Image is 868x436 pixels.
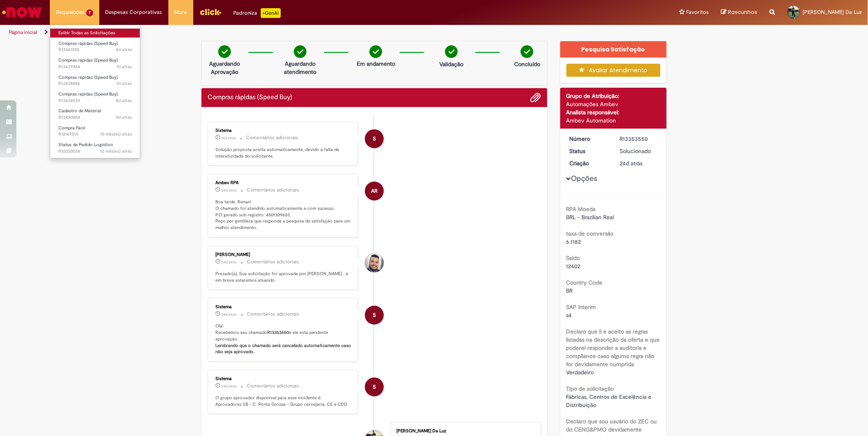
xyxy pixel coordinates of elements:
[728,8,757,16] span: Rascunhos
[221,136,236,140] time: 13/08/2025 11:01:48
[116,114,132,120] span: 9d atrás
[215,180,351,185] div: Ambev RPA
[215,395,351,407] p: O grupo aprovador disponível para esse incidente é: Aprovadores SB - C. Ponta Grossa - Grupo cerv...
[357,60,395,68] p: Em andamento
[247,258,299,265] small: Comentários adicionais
[373,377,376,397] span: S
[58,57,118,63] span: Compras rápidas (Speed Buy)
[246,134,298,141] small: Comentários adicionais
[267,329,289,336] b: R13353550
[371,181,378,201] span: AR
[280,60,320,76] p: Aguardando atendimento
[58,91,118,97] span: Compras rápidas (Speed Buy)
[100,148,132,154] time: 16/09/2024 08:23:41
[218,45,231,58] img: check-circle-green.png
[116,64,132,70] time: 22/08/2025 13:25:46
[530,92,541,103] button: Adicionar anexos
[221,260,237,265] time: 05/08/2025 10:00:03
[566,92,661,100] div: Grupo de Atribuição:
[174,8,187,16] span: More
[116,64,132,70] span: 7d atrás
[566,303,596,311] b: SAP Interim
[50,39,140,54] a: Aberto R13443155 : Compras rápidas (Speed Buy)
[215,305,351,309] div: Sistema
[116,114,132,120] time: 20/08/2025 08:39:14
[58,142,113,148] span: Status de Pedido Logístico
[620,135,658,143] div: R13353550
[58,148,132,155] span: R12020038
[566,311,572,319] span: s4
[215,252,351,257] div: [PERSON_NAME]
[50,107,140,122] a: Aberto R13430854 : Cadastro de Material
[50,56,140,71] a: Aberto R13439884 : Compras rápidas (Speed Buy)
[247,311,299,318] small: Comentários adicionais
[9,29,37,36] a: Página inicial
[50,24,140,158] ul: Requisições
[365,254,384,272] div: Thiago Da Silva Takaoka
[199,6,221,18] img: click_logo_yellow_360x200.png
[50,90,140,105] a: Aberto R13434939 : Compras rápidas (Speed Buy)
[100,131,132,137] span: 10 mês(es) atrás
[566,100,661,108] div: Automações Ambev
[365,182,384,200] div: Ambev RPA
[620,160,642,167] time: 05/08/2025 08:03:13
[620,147,658,155] div: Solucionado
[6,25,573,40] ul: Trilhas de página
[247,187,299,194] small: Comentários adicionais
[1,4,43,20] img: ServiceNow
[365,306,384,325] div: System
[58,98,132,104] span: R13434939
[116,98,132,104] span: 8d atrás
[215,147,351,159] p: Solução proposta aceita automaticamente, devido a falta de interatividade do solicitante.
[560,41,667,58] div: Pesquisa Satisfação
[58,80,132,87] span: R13438886
[365,129,384,148] div: System
[100,131,132,137] time: 22/10/2024 09:56:12
[564,147,614,155] dt: Status
[373,305,376,325] span: S
[721,9,757,16] a: Rascunhos
[215,199,351,231] p: Boa tarde, Renan! O chamado foi atendido automaticamente e com sucesso. P.O gerado sob registro: ...
[365,378,384,396] div: System
[234,8,281,18] div: Padroniza
[373,129,376,149] span: S
[221,260,237,265] span: 24d atrás
[50,29,140,38] a: Exibir Todas as Solicitações
[116,47,132,53] time: 25/08/2025 09:49:06
[116,80,132,87] span: 7d atrás
[58,47,132,53] span: R13443155
[221,312,237,317] span: 24d atrás
[58,108,101,114] span: Cadastro de Material
[215,376,351,381] div: Sistema
[566,385,614,392] b: Tipo de solicitação
[566,254,580,262] b: Saldo
[620,160,642,167] span: 24d atrás
[369,45,382,58] img: check-circle-green.png
[566,287,573,294] span: BR
[116,98,132,104] time: 21/08/2025 09:32:20
[50,73,140,88] a: Aberto R13438886 : Compras rápidas (Speed Buy)
[215,343,352,355] b: Lembrando que o chamado será cancelado automaticamente caso não seja aprovado.
[294,45,306,58] img: check-circle-green.png
[116,47,132,53] span: 4d atrás
[566,328,660,368] b: Declaro que li e aceito as regras listadas na descrição da oferta e que poderei responder a audit...
[566,205,596,213] b: RPA Moeda
[215,323,351,355] p: Olá! Recebemos seu chamado e ele esta pendente aprovação.
[221,136,236,140] span: 16d atrás
[221,188,237,193] time: 05/08/2025 14:01:47
[566,393,653,409] span: Fábricas, Centros de Excelência e Distribuição
[564,159,614,167] dt: Criação
[566,369,594,376] span: Verdadeiro
[58,114,132,121] span: R13430854
[247,383,299,389] small: Comentários adicionais
[566,279,603,286] b: Country Code
[215,271,351,283] p: Prezado(a), Sua solicitação foi aprovada por [PERSON_NAME] , e em breve estaremos atuando.
[566,116,661,125] div: Ambev Automation
[221,384,237,389] time: 05/08/2025 08:03:21
[396,429,532,434] div: [PERSON_NAME] Da Luz
[215,128,351,133] div: Sistema
[58,131,132,138] span: R12167515
[439,60,463,68] p: Validação
[221,188,237,193] span: 24d atrás
[86,9,93,16] span: 7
